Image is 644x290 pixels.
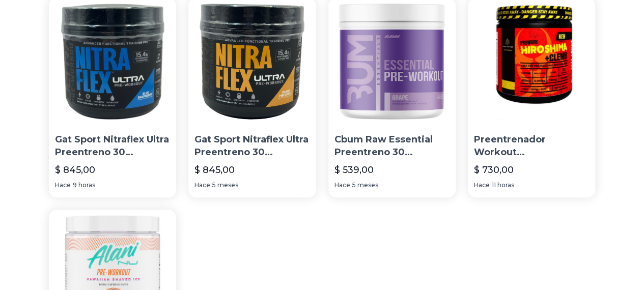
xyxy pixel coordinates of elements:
span: Hace [334,181,350,189]
span: Hace [474,181,490,189]
span: Hace [194,181,210,189]
p: Cbum Raw Essential Preentreno 30 Servicios Sabor Uva Grape [334,133,450,159]
p: Preentrenador Workout [GEOGRAPHIC_DATA] + Clemb Oxido 30 Servicios [474,133,589,159]
span: Hace [55,181,71,189]
span: 5 meses [212,181,238,189]
p: $ 845,00 [194,163,235,177]
p: Gat Sport Nitraflex Ultra Preentreno 30 Servicios [55,133,170,159]
p: Gat Sport Nitraflex Ultra Preentreno 30 Servicios Sabor Peach Pineapple [194,133,310,159]
p: $ 730,00 [474,163,514,177]
p: $ 845,00 [55,163,95,177]
p: $ 539,00 [334,163,374,177]
span: 9 horas [73,181,95,189]
span: 5 meses [352,181,378,189]
span: 11 horas [492,181,514,189]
